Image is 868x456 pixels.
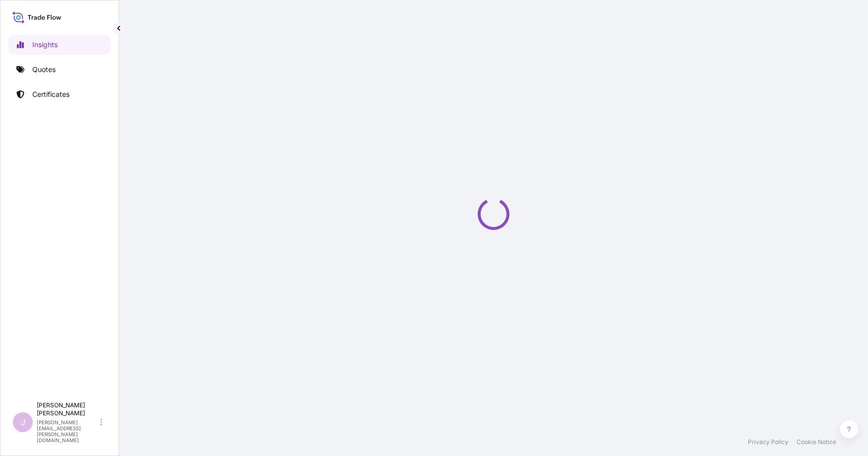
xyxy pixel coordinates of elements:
a: Insights [8,35,111,55]
p: [PERSON_NAME][EMAIL_ADDRESS][PERSON_NAME][DOMAIN_NAME] [37,419,98,443]
p: Certificates [32,89,70,99]
a: Privacy Policy [748,438,789,446]
a: Quotes [8,60,111,79]
a: Cookie Notice [796,438,836,446]
p: Quotes [32,65,56,75]
p: [PERSON_NAME] [PERSON_NAME] [37,401,98,417]
a: Certificates [8,84,111,104]
p: Insights [32,40,58,50]
span: J [20,417,25,427]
